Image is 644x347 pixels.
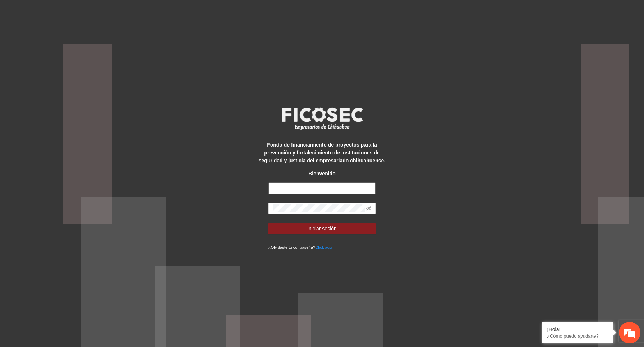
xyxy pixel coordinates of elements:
[277,105,367,132] img: logo
[4,197,137,222] textarea: Escriba su mensaje y pulse “Intro”
[547,326,608,332] div: ¡Hola!
[259,142,385,163] strong: Fondo de financiamiento de proyectos para la prevención y fortalecimiento de instituciones de seg...
[118,4,135,21] div: Minimizar ventana de chat en vivo
[315,245,333,249] a: Click aqui
[268,223,376,234] button: Iniciar sesión
[37,37,121,46] div: Chatee con nosotros ahora
[366,206,371,211] span: eye-invisible
[307,225,337,233] span: Iniciar sesión
[268,245,333,249] small: ¿Olvidaste tu contraseña?
[547,333,608,339] p: ¿Cómo puedo ayudarte?
[308,171,335,176] strong: Bienvenido
[42,96,99,169] span: Estamos en línea.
